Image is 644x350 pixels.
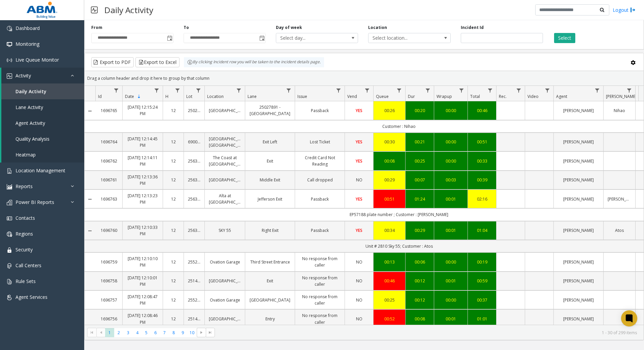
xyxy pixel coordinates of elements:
[15,167,65,174] span: Location Management
[438,259,463,265] div: 00:00
[15,294,47,300] span: Agent Services
[608,107,631,114] a: Nihao
[410,278,430,284] a: 00:12
[15,57,59,63] span: Live Queue Monitor
[15,151,36,158] span: Heatmap
[470,94,480,99] span: Total
[127,255,159,268] a: [DATE] 12:10:10 PM
[472,297,492,303] a: 00:37
[438,177,463,183] a: 00:03
[188,196,200,202] a: 25631752
[249,139,291,145] a: Exit Left
[127,154,159,167] a: [DATE] 12:14:11 PM
[15,25,40,31] span: Dashboard
[188,139,200,145] a: 69000048
[127,136,159,148] a: [DATE] 12:14:45 PM
[127,312,159,325] a: [DATE] 12:08:46 PM
[188,278,200,284] a: 25140000
[167,316,180,322] a: 12
[85,86,644,325] div: Data table
[165,94,168,99] span: H
[188,177,200,183] a: 25630012
[410,316,430,322] a: 00:08
[99,139,118,145] a: 1696764
[368,25,387,31] label: Location
[299,177,341,183] a: Call dropped
[188,259,200,265] a: 25520029
[410,196,430,202] div: 01:24
[299,196,341,202] a: Passback
[472,177,492,183] a: 00:39
[169,328,178,337] span: Page 8
[15,199,54,205] span: Power BI Reports
[209,278,241,284] a: [GEOGRAPHIC_DATA]
[99,316,118,322] a: 1696756
[457,86,466,95] a: Wrapup Filter Menu
[378,139,401,145] div: 00:30
[472,316,492,322] a: 01:01
[437,94,452,99] span: Wrapup
[410,139,430,145] a: 00:21
[188,107,200,114] a: 25027891
[378,158,401,164] a: 00:08
[395,86,404,95] a: Queue Filter Menu
[356,259,362,265] span: NO
[249,297,291,303] a: [GEOGRAPHIC_DATA]
[99,259,118,265] a: 1696759
[125,94,134,99] span: Date
[1,68,84,83] a: Activity
[558,259,599,265] a: [PERSON_NAME]
[142,328,151,337] span: Page 5
[514,86,523,95] a: Rec. Filter Menu
[472,139,492,145] div: 00:51
[127,224,159,237] a: [DATE] 12:10:33 PM
[334,86,343,95] a: Issue Filter Menu
[199,330,204,335] span: Go to the next page
[133,328,142,337] span: Page 4
[438,158,463,164] div: 00:00
[356,158,362,164] span: YES
[438,297,463,303] div: 00:00
[356,278,362,284] span: NO
[249,196,291,202] a: Jefferson Exit
[438,278,463,284] div: 00:01
[15,278,36,284] span: Rule Sets
[194,86,203,95] a: Lot Filter Menu
[558,139,599,145] a: [PERSON_NAME]
[608,227,631,234] a: Atos
[7,168,12,174] img: 'icon'
[356,297,362,303] span: NO
[368,33,434,43] span: Select location...
[378,297,401,303] a: 00:25
[378,107,401,114] a: 00:26
[472,196,492,202] div: 02:16
[410,107,430,114] a: 00:20
[299,312,341,325] a: No response from caller
[7,200,12,205] img: 'icon'
[167,297,180,303] a: 12
[167,107,180,114] a: 12
[249,278,291,284] a: Exit
[608,196,631,202] a: [PERSON_NAME]
[363,86,372,95] a: Vend Filter Menu
[378,196,401,202] a: 00:51
[167,177,180,183] a: 12
[91,57,134,67] button: Export to PDF
[349,297,369,303] a: NO
[15,231,33,237] span: Regions
[499,94,507,99] span: Rec.
[472,158,492,164] a: 00:33
[356,196,362,202] span: YES
[486,86,495,95] a: Total Filter Menu
[234,86,244,95] a: Location Filter Menu
[7,73,12,79] img: 'icon'
[410,297,430,303] div: 00:12
[114,328,123,337] span: Page 2
[299,154,341,167] a: Credit Card Not Reading
[349,139,369,145] a: YES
